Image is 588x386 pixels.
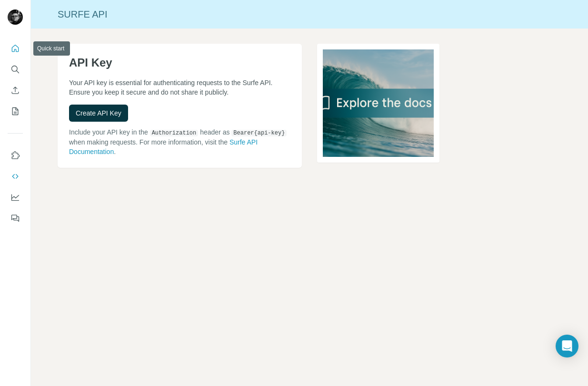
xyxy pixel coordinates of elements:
[69,78,290,97] p: Your API key is essential for authenticating requests to the Surfe API. Ensure you keep it secure...
[8,103,23,120] button: My lists
[150,130,199,136] code: Authorization
[8,189,23,206] button: Dashboard
[31,8,588,21] div: Surfe API
[69,127,290,156] p: Include your API key in the header as when making requests. For more information, visit the .
[8,168,23,185] button: Use Surfe API
[8,61,23,78] button: Search
[8,147,23,164] button: Use Surfe on LinkedIn
[231,130,287,136] code: Bearer {api-key}
[8,210,23,227] button: Feedback
[69,55,290,70] h1: API Key
[8,40,23,57] button: Quick start
[76,108,121,118] span: Create API Key
[8,10,23,25] img: Avatar
[69,105,128,122] button: Create API Key
[556,335,578,357] div: Open Intercom Messenger
[8,82,23,99] button: Enrich CSV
